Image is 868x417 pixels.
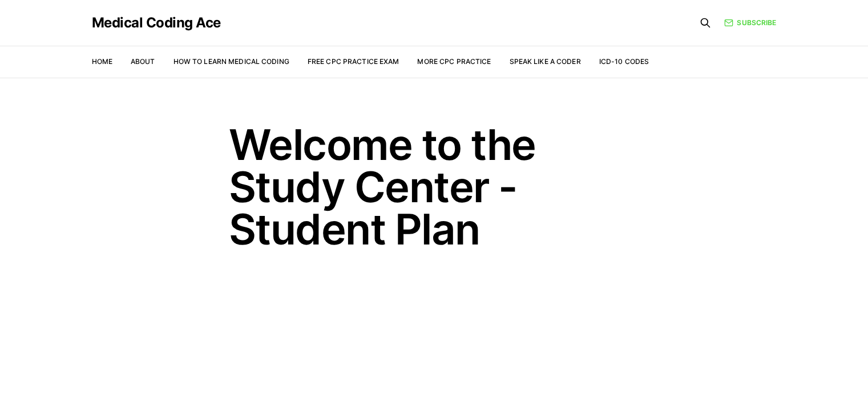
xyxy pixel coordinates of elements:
a: More CPC Practice [417,57,491,66]
a: ICD-10 Codes [599,57,649,66]
a: How to Learn Medical Coding [173,57,289,66]
a: Free CPC Practice Exam [308,57,399,66]
a: About [131,57,155,66]
a: Home [92,57,112,66]
a: Subscribe [724,18,776,28]
a: Speak Like a Coder [510,57,581,66]
h1: Welcome to the Study Center - Student Plan [229,123,640,250]
a: Medical Coding Ace [92,16,221,30]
